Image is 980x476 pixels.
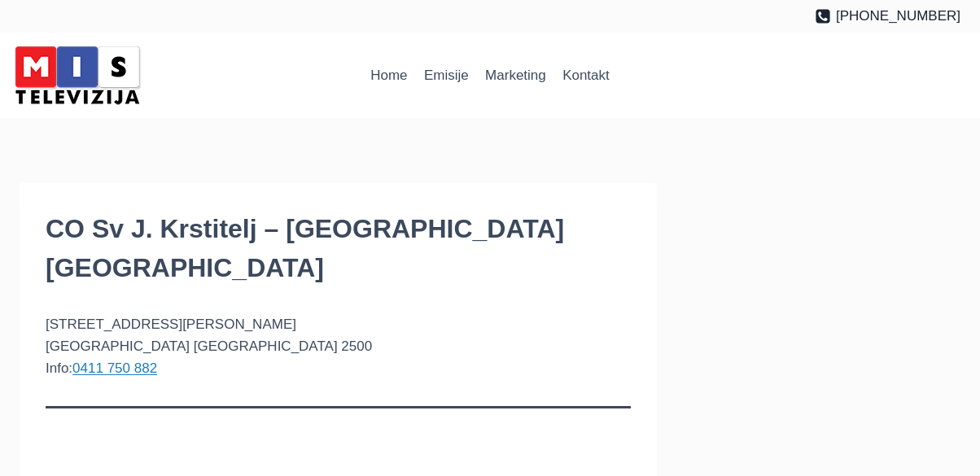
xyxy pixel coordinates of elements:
[836,5,960,27] span: [PHONE_NUMBER]
[362,56,416,95] a: Home
[46,313,631,380] p: [STREET_ADDRESS][PERSON_NAME] [GEOGRAPHIC_DATA] [GEOGRAPHIC_DATA] 2500 Info:
[46,209,631,287] h1: CO Sv J. Krstitelj – [GEOGRAPHIC_DATA] [GEOGRAPHIC_DATA]
[554,56,618,95] a: Kontakt
[72,360,157,376] a: 0411 750 882
[8,41,147,110] img: MIS Television
[477,56,554,95] a: Marketing
[416,56,477,95] a: Emisije
[815,5,960,27] a: [PHONE_NUMBER]
[362,56,618,95] nav: Primary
